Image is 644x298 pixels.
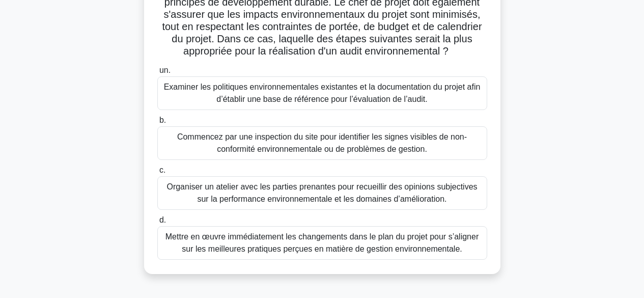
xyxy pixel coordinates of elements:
[159,66,171,74] font: un.
[159,116,166,124] font: b.
[177,132,467,153] font: Commencez par une inspection du site pour identifier les signes visibles de non-conformité enviro...
[166,182,477,203] font: Organiser un atelier avec les parties prenantes pour recueillir des opinions subjectives sur la p...
[165,232,479,253] font: Mettre en œuvre immédiatement les changements dans le plan du projet pour s’aligner sur les meill...
[159,215,166,224] font: d.
[164,83,481,103] font: Examiner les politiques environnementales existantes et la documentation du projet afin d’établir...
[159,166,165,174] font: c.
